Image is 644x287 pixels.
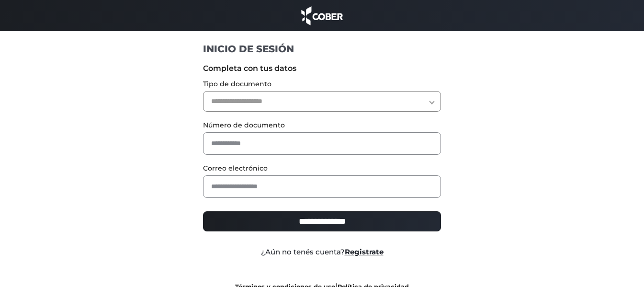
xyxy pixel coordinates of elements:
[203,163,441,173] label: Correo electrónico
[299,5,346,26] img: cober_marca.png
[196,247,448,258] div: ¿Aún no tenés cuenta?
[203,120,441,130] label: Número de documento
[203,79,441,89] label: Tipo de documento
[203,63,441,74] label: Completa con tus datos
[345,247,384,256] a: Registrate
[203,43,441,55] h1: INICIO DE SESIÓN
